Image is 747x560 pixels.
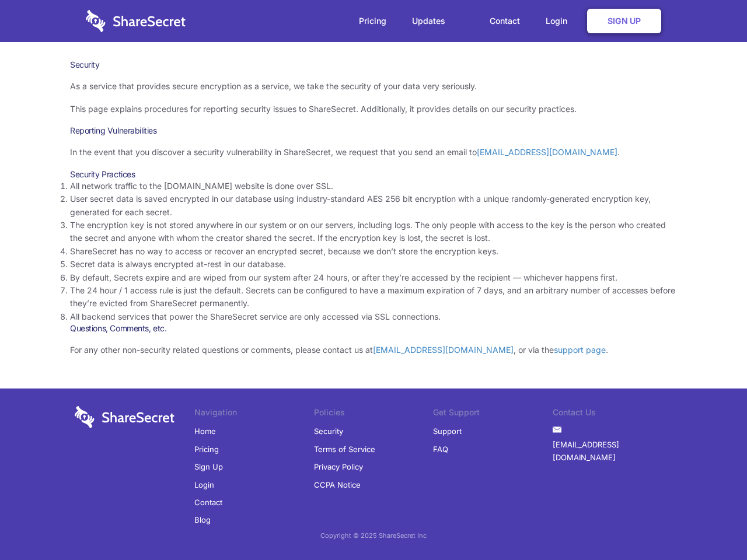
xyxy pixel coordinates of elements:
[477,147,617,157] a: [EMAIL_ADDRESS][DOMAIN_NAME]
[70,284,677,310] li: The 24 hour / 1 access rule is just the default. Secrets can be configured to have a maximum expi...
[478,3,532,39] a: Contact
[70,245,677,258] li: ShareSecret has no way to access or recover an encrypted secret, because we don’t store the encry...
[554,345,606,355] a: support page
[194,511,211,528] a: Blog
[70,60,677,70] h1: Security
[314,422,343,440] a: Security
[194,494,222,511] a: Contact
[70,219,677,245] li: The encryption key is not stored anywhere in our system or on our servers, including logs. The on...
[70,146,677,159] p: In the event that you discover a security vulnerability in ShareSecret, we request that you send ...
[314,406,434,422] li: Policies
[433,422,462,440] a: Support
[70,80,677,93] p: As a service that provides secure encryption as a service, we take the security of your data very...
[347,3,398,39] a: Pricing
[314,440,375,458] a: Terms of Service
[194,422,216,440] a: Home
[70,180,677,192] li: All network traffic to the [DOMAIN_NAME] website is done over SSL.
[70,323,677,334] h3: Questions, Comments, etc.
[70,192,677,219] li: User secret data is saved encrypted in our database using industry-standard AES 256 bit encryptio...
[70,125,677,136] h3: Reporting Vulnerabilities
[433,440,448,458] a: FAQ
[433,406,553,422] li: Get Support
[70,310,677,323] li: All backend services that power the ShareSecret service are only accessed via SSL connections.
[314,476,361,494] a: CCPA Notice
[70,271,677,284] li: By default, Secrets expire and are wiped from our system after 24 hours, or after they’re accesse...
[194,458,223,475] a: Sign Up
[194,406,314,422] li: Navigation
[194,476,214,494] a: Login
[70,258,677,271] li: Secret data is always encrypted at-rest in our database.
[70,344,677,356] p: For any other non-security related questions or comments, please contact us at , or via the .
[553,406,672,422] li: Contact Us
[534,3,585,39] a: Login
[587,9,661,33] a: Sign Up
[553,436,672,467] a: [EMAIL_ADDRESS][DOMAIN_NAME]
[314,458,363,475] a: Privacy Policy
[194,440,219,458] a: Pricing
[70,169,677,180] h3: Security Practices
[373,345,514,355] a: [EMAIL_ADDRESS][DOMAIN_NAME]
[75,406,174,428] img: logo-wordmark-white-trans-d4663122ce5f474addd5e946df7df03e33cb6a1c49d2221995e7729f52c070b2.svg
[70,103,677,116] p: This page explains procedures for reporting security issues to ShareSecret. Additionally, it prov...
[86,10,186,32] img: logo-wordmark-white-trans-d4663122ce5f474addd5e946df7df03e33cb6a1c49d2221995e7729f52c070b2.svg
